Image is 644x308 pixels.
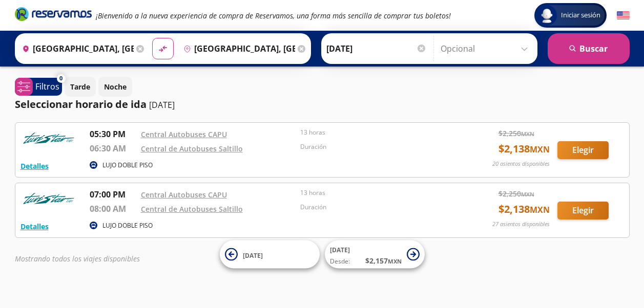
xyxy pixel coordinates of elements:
[65,77,96,97] button: Tarde
[300,188,455,197] p: 13 horas
[441,36,532,61] input: Opcional
[15,6,92,25] a: Brand Logo
[35,80,59,93] p: Filtros
[141,129,227,139] a: Central Autobuses CAPU
[102,161,153,170] p: LUJO DOBLE PISO
[98,77,132,97] button: Noche
[548,33,630,64] button: Buscar
[521,190,534,198] small: MXN
[300,128,455,137] p: 13 horas
[557,10,605,20] span: Iniciar sesión
[15,254,140,263] em: Mostrando todos los viajes disponibles
[15,6,92,21] i: Brand Logo
[325,240,425,269] button: [DATE]Desde:$2,157MXN
[15,78,62,96] button: 0Filtros
[20,221,49,232] button: Detalles
[70,81,90,92] p: Tarde
[330,257,350,266] span: Desde:
[96,11,451,20] em: ¡Bienvenido a la nueva experiencia de compra de Reservamos, una forma más sencilla de comprar tus...
[18,36,134,61] input: Buscar Origen
[15,97,147,112] p: Seleccionar horario de ida
[300,142,455,151] p: Duración
[498,128,534,139] span: $ 2,250
[557,202,609,219] button: Elegir
[557,141,609,159] button: Elegir
[141,204,243,214] a: Central de Autobuses Saltillo
[365,255,402,266] span: $ 2,157
[90,142,136,155] p: 06:30 AM
[90,188,136,201] p: 07:00 PM
[530,144,550,155] small: MXN
[59,74,63,83] span: 0
[300,203,455,212] p: Duración
[149,99,175,111] p: [DATE]
[492,220,550,229] p: 27 asientos disponibles
[498,188,534,199] span: $ 2,250
[326,36,427,61] input: Elegir Fecha
[102,221,153,230] p: LUJO DOBLE PISO
[498,141,550,157] span: $ 2,138
[521,130,534,138] small: MXN
[20,161,49,171] button: Detalles
[141,190,227,200] a: Central Autobuses CAPU
[20,128,77,148] img: RESERVAMOS
[104,81,127,92] p: Noche
[141,144,243,153] a: Central de Autobuses Saltillo
[617,9,630,22] button: English
[179,36,295,61] input: Buscar Destino
[220,240,320,269] button: [DATE]
[90,203,136,215] p: 08:00 AM
[20,188,77,209] img: RESERVAMOS
[243,251,263,259] span: [DATE]
[498,202,550,217] span: $ 2,138
[330,246,350,254] span: [DATE]
[90,128,136,140] p: 05:30 PM
[492,160,550,168] p: 20 asientos disponibles
[388,257,402,265] small: MXN
[530,204,550,215] small: MXN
